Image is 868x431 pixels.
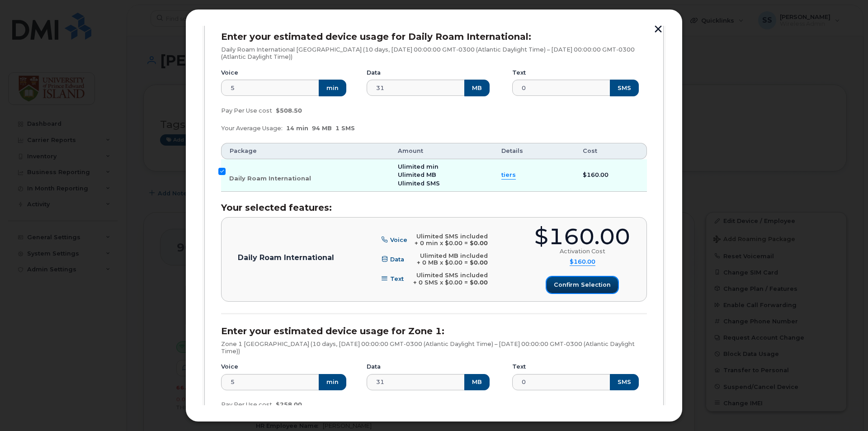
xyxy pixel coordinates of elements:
span: Pay Per Use cost [221,401,272,408]
h3: Your selected features: [221,203,647,213]
label: Text [512,363,526,370]
th: Package [221,143,390,159]
span: $258.00 [276,401,302,408]
b: $0.00 [470,240,488,246]
input: Daily Roam International [218,168,226,175]
span: 1 SMS [335,125,355,132]
th: Cost [575,143,647,159]
span: Ulimited SMS [398,180,440,187]
span: $0.00 = [445,279,468,286]
label: Voice [221,69,238,76]
button: min [319,80,346,96]
span: Pay Per Use cost [221,107,272,114]
div: Ulimited SMS included [415,233,488,240]
span: $508.50 [276,107,302,114]
span: Text [390,275,404,282]
span: Confirm selection [554,280,611,289]
span: Your Average Usage: [221,125,283,132]
label: Voice [221,363,238,370]
label: Text [512,69,526,76]
span: $0.00 = [445,259,468,266]
p: Daily Roam International [GEOGRAPHIC_DATA] (10 days, [DATE] 00:00:00 GMT-0300 (Atlantic Daylight ... [221,46,647,60]
button: MB [464,374,490,390]
h3: Enter your estimated device usage for Daily Roam International: [221,32,647,42]
button: SMS [610,80,639,96]
summary: tiers [501,171,516,180]
span: Voice [390,237,407,243]
span: + 0 MB x [417,259,443,266]
div: $160.00 [534,226,630,248]
span: + 0 SMS x [413,279,443,286]
span: + 0 min x [415,240,443,246]
h3: Enter your estimated device usage for Zone 1: [221,326,647,336]
button: MB [464,80,490,96]
label: Data [367,363,381,370]
td: $160.00 [575,159,647,192]
th: Amount [390,143,493,159]
button: min [319,374,346,390]
button: Confirm selection [547,277,618,293]
div: Ulimited MB included [417,252,488,260]
div: Activation Cost [560,248,605,255]
label: Data [367,69,381,76]
span: Ulimited MB [398,171,436,178]
span: 14 min [286,125,308,132]
span: Daily Roam International [229,175,311,182]
b: $0.00 [470,259,488,266]
button: SMS [610,374,639,390]
b: $0.00 [470,279,488,286]
span: Ulimited min [398,163,439,170]
span: 94 MB [312,125,332,132]
p: Daily Roam International [238,254,334,261]
span: Data [390,256,404,263]
th: Details [493,143,575,159]
div: Ulimited SMS included [413,272,488,279]
summary: $160.00 [570,258,595,266]
p: Zone 1 [GEOGRAPHIC_DATA] (10 days, [DATE] 00:00:00 GMT-0300 (Atlantic Daylight Time) – [DATE] 00:... [221,341,647,355]
span: $0.00 = [445,240,468,246]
